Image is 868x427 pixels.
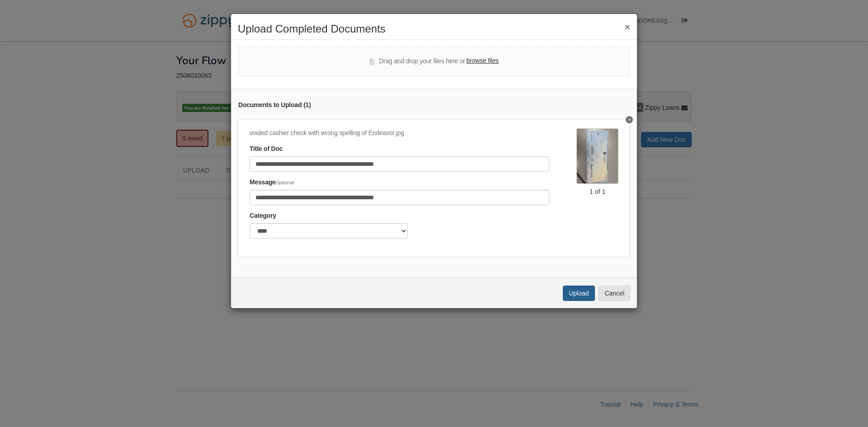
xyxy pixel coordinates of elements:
[238,100,630,110] div: Documents to Upload ( 1 )
[626,116,633,123] button: Delete voided cashier check with wrong spelling of Endeavor
[563,286,594,301] button: Upload
[576,128,618,184] img: voided cashier check with wrong spelling of Endeavor.jpg
[250,178,294,188] label: Message
[467,56,499,66] label: browse files
[625,22,630,32] button: ×
[599,286,630,301] button: Cancel
[250,128,549,138] div: voided cashier check with wrong spelling of Endeavor.jpg
[369,56,499,67] div: Drag and drop your files here or
[250,144,283,154] label: Title of Doc
[250,223,408,239] select: Category
[276,180,294,185] span: Optional
[576,187,618,196] div: 1 of 1
[238,23,630,35] h2: Upload Completed Documents
[250,156,549,172] input: Document Title
[250,211,276,221] label: Category
[250,190,549,205] input: Include any comments on this document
